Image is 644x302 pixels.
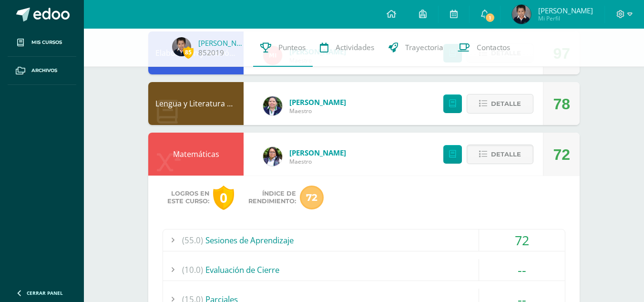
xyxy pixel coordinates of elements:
[183,46,194,58] span: 85
[479,229,565,251] div: 72
[163,229,565,251] div: Sesiones de Aprendizaje
[278,42,306,52] span: Punteos
[31,39,62,46] span: Mis cursos
[381,29,450,67] a: Trayectoria
[289,157,346,166] span: Maestro
[289,107,346,115] span: Maestro
[479,259,565,281] div: --
[477,42,510,52] span: Contactos
[300,186,324,209] span: 72
[313,29,381,67] a: Actividades
[8,57,76,85] a: Archivos
[213,186,234,210] div: 0
[289,148,346,157] a: [PERSON_NAME]
[467,145,533,164] button: Detalle
[467,94,533,114] button: Detalle
[538,6,593,15] span: [PERSON_NAME]
[167,190,209,205] span: Logros en este curso:
[538,14,593,22] span: Mi Perfil
[172,37,191,56] img: d2edfafa488e6b550c49855d2c35ea74.png
[163,259,565,281] div: Evaluación de Cierre
[553,133,570,176] div: 72
[289,97,346,107] a: [PERSON_NAME]
[491,95,521,113] span: Detalle
[336,42,374,52] span: Actividades
[405,42,443,52] span: Trayectoria
[148,133,244,176] div: Matemáticas
[198,38,246,48] a: [PERSON_NAME]
[253,29,313,67] a: Punteos
[450,29,517,67] a: Contactos
[182,229,203,251] span: (55.0)
[148,82,244,125] div: Lengua y Literatura Universal
[512,5,531,24] img: d2edfafa488e6b550c49855d2c35ea74.png
[485,12,495,23] span: 1
[263,96,282,115] img: 7c69af67f35011c215e125924d43341a.png
[198,48,224,58] a: 852019
[248,190,296,205] span: Índice de Rendimiento:
[263,147,282,166] img: c7456b1c7483b5bc980471181b9518ab.png
[182,259,203,281] span: (10.0)
[491,146,521,163] span: Detalle
[27,290,63,296] span: Cerrar panel
[553,83,570,125] div: 78
[31,67,57,74] span: Archivos
[8,29,76,57] a: Mis cursos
